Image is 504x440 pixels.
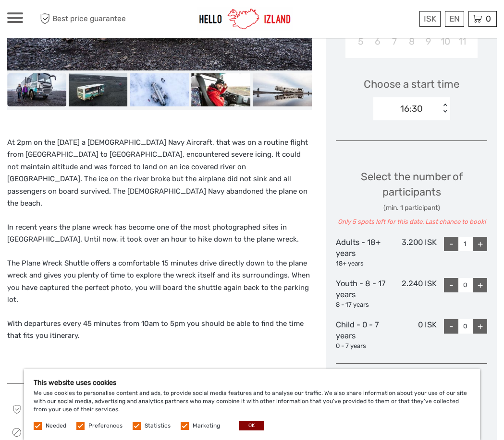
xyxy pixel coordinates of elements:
[444,237,458,251] div: -
[369,34,386,49] div: Choose Monday, October 6th, 2025
[88,422,123,430] label: Preferences
[7,73,66,106] img: 7fc262bcbf0d41c18b942531a9a33c6f_slider_thumbnail.jpeg
[424,14,436,23] span: ISK
[111,15,122,26] button: Open LiveChat chat widget
[445,11,464,27] div: EN
[253,73,312,106] img: 2e6db65c6f6e4914b442ddef183d8ea2_slider_thumbnail.jpeg
[336,342,386,351] div: 0 - 7 years
[386,34,403,49] div: Choose Tuesday, October 7th, 2025
[336,278,386,310] div: Youth - 8 - 17 years
[473,319,487,334] div: +
[336,319,386,351] div: Child - 0 - 7 years
[352,34,369,49] div: Choose Sunday, October 5th, 2025
[403,34,420,49] div: Choose Wednesday, October 8th, 2025
[441,104,449,114] div: < >
[444,319,458,334] div: -
[13,17,109,24] p: We're away right now. Please check back later!
[336,203,487,213] div: (min. 1 participant)
[437,34,454,49] div: Choose Friday, October 10th, 2025
[239,421,264,430] button: OK
[336,259,386,268] div: 18+ years
[191,73,250,106] img: 48c4684e15664c07ad50f684c510bda9_slider_thumbnail.jpeg
[364,77,459,92] span: Choose a start time
[386,278,437,310] div: 2.240 ISK
[336,237,386,268] div: Adults - 18+ years
[400,103,423,115] div: 16:30
[336,169,487,227] div: Select the number of participants
[336,218,487,227] div: Only 5 spots left for this date. Last chance to book!
[484,14,492,23] span: 0
[386,319,437,351] div: 0 ISK
[7,137,312,210] p: At 2pm on the [DATE] a [DEMOGRAPHIC_DATA] Navy Aircraft, that was on a routine flight from [GEOGR...
[37,11,130,27] span: Best price guarantee
[444,278,458,292] div: -
[34,379,470,387] h5: This website uses cookies
[7,318,312,342] p: With departures every 45 minutes from 10am to 5pm you should be able to find the time that fits y...
[7,221,312,246] p: In recent years the plane wreck has become one of the most photographed sites in [GEOGRAPHIC_DATA...
[454,34,470,49] div: Choose Saturday, October 11th, 2025
[130,73,189,106] img: 45a042926e7643fc910b2a9cb1a1b831_slider_thumbnail.jpeg
[336,301,386,310] div: 8 - 17 years
[473,237,487,251] div: +
[197,7,293,31] img: 1270-cead85dc-23af-4572-be81-b346f9cd5751_logo_small.jpg
[420,34,437,49] div: Choose Thursday, October 9th, 2025
[7,257,312,306] p: The Plane Wreck Shuttle offers a comfortable 15 minutes drive directly down to the plane wreck an...
[145,422,171,430] label: Statistics
[46,422,66,430] label: Needed
[386,237,437,268] div: 3.200 ISK
[24,369,480,440] div: We use cookies to personalise content and ads, to provide social media features and to analyse ou...
[69,73,128,106] img: ba3625f48eb746b8bb5b3cbddc146627_slider_thumbnail.jpeg
[193,422,220,430] label: Marketing
[473,278,487,292] div: +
